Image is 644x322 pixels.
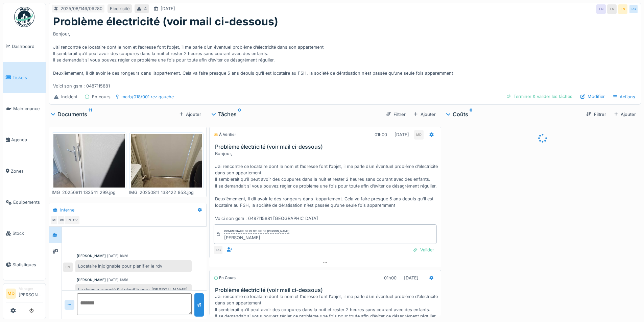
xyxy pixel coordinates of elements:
[53,15,278,28] h1: Problème électricité (voir mail ci-dessous)
[129,189,204,196] div: IMG_20250811_133422_953.jpg
[214,132,236,138] div: À vérifier
[384,275,397,281] div: 01h00
[470,110,473,118] sup: 0
[71,216,80,225] div: CV
[75,284,192,302] div: La dame a rappelé j'ai planifié pour [PERSON_NAME][DATE] matin
[110,5,129,12] div: Electricité
[215,150,438,222] div: Bonjour, J’ai rencontré ce locataire dont le nom et l’adresse font l’objet, il me parle d’un éven...
[607,4,617,14] div: EN
[612,110,639,119] div: Ajouter
[3,187,46,218] a: Équipements
[19,286,43,291] div: Manager
[107,277,128,282] div: [DATE] 13:56
[395,131,409,138] div: [DATE]
[6,286,43,302] a: MD Manager[PERSON_NAME]
[3,155,46,187] a: Zones
[121,94,174,100] div: marb/018/001 rez gauche
[12,43,43,50] span: Dashboard
[52,189,126,196] div: IMG_20250811_133541_299.jpg
[414,130,424,140] div: MD
[50,216,60,225] div: MD
[63,263,73,272] div: EN
[77,253,106,258] div: [PERSON_NAME]
[375,131,387,138] div: 01h00
[75,260,192,272] div: Locataire injoignable pour planifier le rdv
[215,144,438,150] h3: Problème électricité (voir mail ci-dessous)
[610,92,638,102] div: Actions
[3,124,46,155] a: Agenda
[131,134,202,188] img: ey6pkn5slq8ogcoapfvq0d92pico
[13,105,43,112] span: Maintenance
[404,275,419,281] div: [DATE]
[214,275,236,281] div: En cours
[19,286,43,301] li: [PERSON_NAME]
[411,110,438,119] div: Ajouter
[92,94,111,100] div: En cours
[107,253,128,258] div: [DATE] 16:26
[214,245,223,255] div: RG
[161,5,175,12] div: [DATE]
[411,245,436,254] div: Valider
[596,4,606,14] div: EN
[6,289,16,299] li: MD
[11,137,43,143] span: Agenda
[212,110,381,118] div: Tâches
[3,31,46,62] a: Dashboard
[238,110,241,118] sup: 0
[3,93,46,124] a: Maintenance
[618,4,627,14] div: EN
[14,7,34,27] img: Badge_color-CXgf-gQk.svg
[447,110,581,118] div: Coûts
[3,62,46,93] a: Tickets
[578,92,607,101] div: Modifier
[13,262,43,268] span: Statistiques
[629,4,638,14] div: RG
[53,134,125,188] img: xak0x30p7abjd2zcxrxjvxm2k4yt
[3,249,46,280] a: Statistiques
[3,218,46,249] a: Stock
[177,110,204,119] div: Ajouter
[11,168,43,174] span: Zones
[383,110,408,119] div: Filtrer
[224,234,289,241] div: [PERSON_NAME]
[61,94,77,100] div: Incident
[13,199,43,205] span: Équipements
[60,207,74,213] div: Interne
[61,5,102,12] div: 2025/08/146/06280
[13,230,43,237] span: Stock
[57,216,67,225] div: RG
[215,287,438,293] h3: Problème électricité (voir mail ci-dessous)
[77,277,106,282] div: [PERSON_NAME]
[89,110,92,118] sup: 11
[64,216,73,225] div: EN
[13,74,43,81] span: Tickets
[224,229,289,234] div: Commentaire de clôture de [PERSON_NAME]
[504,92,575,101] div: Terminer & valider les tâches
[51,110,177,118] div: Documents
[583,110,609,119] div: Filtrer
[144,5,147,12] div: 4
[53,28,637,89] div: Bonjour, J’ai rencontré ce locataire dont le nom et l’adresse font l’objet, il me parle d’un éven...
